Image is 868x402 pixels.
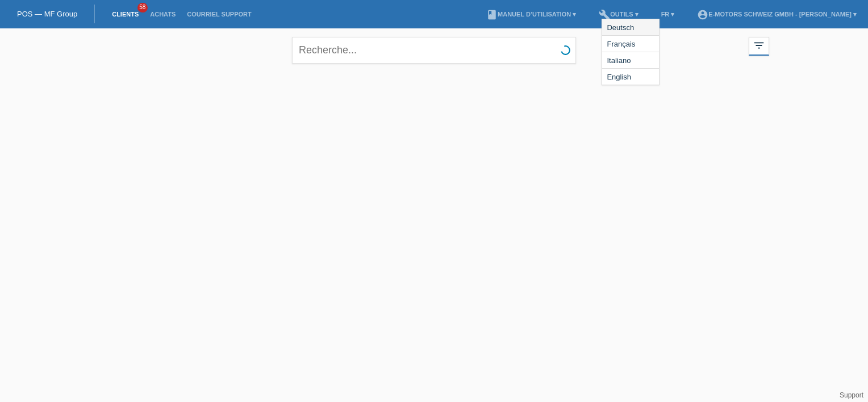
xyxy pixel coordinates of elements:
[137,3,148,12] span: 58
[840,391,863,399] a: Support
[481,11,582,18] a: bookManuel d’utilisation ▾
[691,11,862,18] a: account_circleE-Motors Schweiz GmbH - [PERSON_NAME] ▾
[292,37,576,64] input: Recherche...
[106,11,144,18] a: Clients
[753,39,765,52] i: filter_list
[605,70,633,83] span: English
[486,9,498,20] i: book
[605,20,636,34] span: Deutsch
[605,37,637,51] span: Français
[605,53,632,67] span: Italiano
[181,11,257,18] a: Courriel Support
[560,44,571,56] img: loading_inline_small.gif
[697,9,708,20] i: account_circle
[593,11,644,18] a: buildOutils ▾
[656,11,681,18] a: FR ▾
[599,9,610,20] i: build
[144,11,181,18] a: Achats
[17,10,77,18] a: POS — MF Group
